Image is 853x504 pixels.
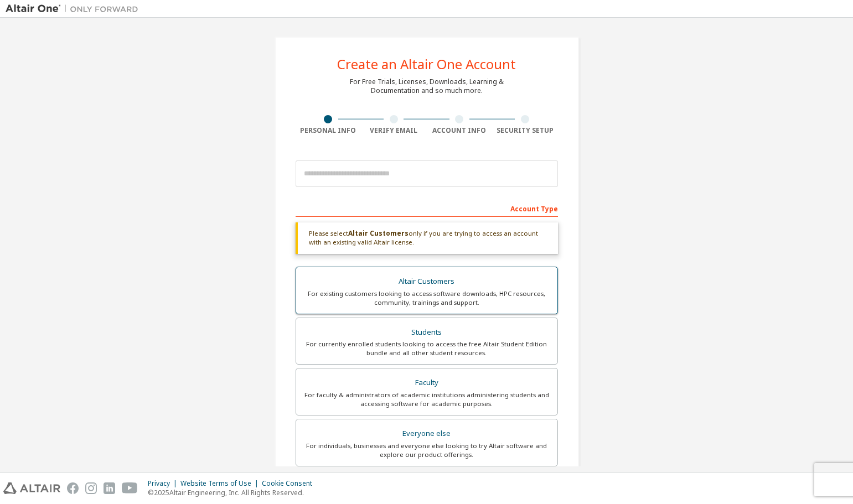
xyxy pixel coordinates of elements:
[104,482,115,494] img: linkedin.svg
[361,126,427,135] div: Verify Email
[180,479,262,488] div: Website Terms of Use
[122,482,138,494] img: youtube.svg
[296,222,558,254] div: Please select only if you are trying to access an account with an existing valid Altair license.
[3,482,60,494] img: altair_logo.svg
[348,228,409,238] b: Altair Customers
[6,3,144,14] img: Altair One
[492,126,558,135] div: Security Setup
[67,482,79,494] img: facebook.svg
[85,482,97,494] img: instagram.svg
[148,479,180,488] div: Privacy
[303,325,551,340] div: Students
[303,391,551,408] div: For faculty & administrators of academic institutions administering students and accessing softwa...
[303,274,551,289] div: Altair Customers
[303,375,551,391] div: Faculty
[337,58,516,71] div: Create an Altair One Account
[296,126,361,135] div: Personal Info
[427,126,493,135] div: Account Info
[262,479,319,488] div: Cookie Consent
[303,426,551,441] div: Everyone else
[303,441,551,459] div: For individuals, businesses and everyone else looking to try Altair software and explore our prod...
[303,289,551,307] div: For existing customers looking to access software downloads, HPC resources, community, trainings ...
[303,340,551,357] div: For currently enrolled students looking to access the free Altair Student Edition bundle and all ...
[296,199,558,217] div: Account Type
[148,488,319,497] p: © 2025 Altair Engineering, Inc. All Rights Reserved.
[350,77,504,95] div: For Free Trials, Licenses, Downloads, Learning & Documentation and so much more.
